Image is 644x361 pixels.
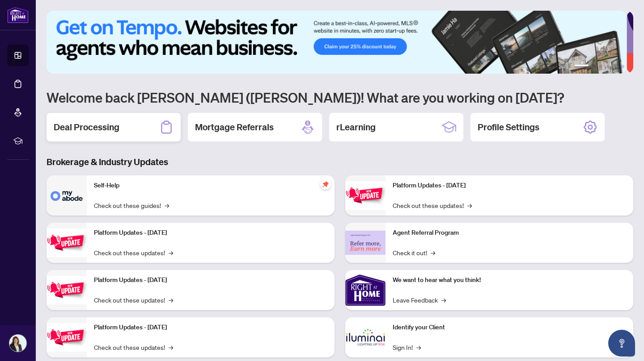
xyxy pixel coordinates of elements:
span: → [441,295,446,305]
p: Platform Updates - [DATE] [94,323,327,332]
p: Platform Updates - [DATE] [393,181,626,191]
h3: Brokerage & Industry Updates [47,156,633,168]
img: We want to hear what you think! [345,270,386,310]
p: We want to hear what you think! [393,275,626,285]
img: Identify your Client [345,317,386,357]
span: pushpin [320,179,331,190]
p: Identify your Client [393,323,626,332]
a: Check out these updates!→ [94,342,173,352]
button: 1 [574,65,589,68]
img: logo [7,7,29,23]
img: Slide 0 [47,11,627,74]
button: 2 [592,65,596,68]
img: Profile Icon [9,335,26,352]
button: 4 [606,65,610,68]
a: Check out these guides!→ [94,200,169,210]
a: Check out these updates!→ [393,200,472,210]
a: Sign In!→ [393,342,421,352]
a: Leave Feedback→ [393,295,446,305]
h2: Deal Processing [54,121,119,133]
a: Check it out!→ [393,248,435,257]
h2: Mortgage Referrals [195,121,274,133]
p: Platform Updates - [DATE] [94,275,327,285]
a: Check out these updates!→ [94,248,173,257]
img: Platform Updates - September 16, 2025 [47,228,87,257]
a: Check out these updates!→ [94,295,173,305]
span: → [467,200,472,210]
button: 5 [614,65,617,68]
span: → [431,248,435,257]
span: → [165,200,169,210]
span: → [169,342,173,352]
img: Self-Help [47,175,87,216]
img: Platform Updates - June 23, 2025 [345,181,386,209]
img: Platform Updates - July 8, 2025 [47,323,87,351]
h2: Profile Settings [478,121,539,133]
p: Self-Help [94,181,327,191]
button: Open asap [608,330,635,357]
h2: rLearning [336,121,376,133]
button: 3 [599,65,603,68]
span: → [416,342,421,352]
p: Agent Referral Program [393,228,626,238]
h1: Welcome back [PERSON_NAME] ([PERSON_NAME])! What are you working on [DATE]? [47,89,633,106]
span: → [169,295,173,305]
span: → [169,248,173,257]
img: Platform Updates - July 21, 2025 [47,276,87,304]
p: Platform Updates - [DATE] [94,228,327,238]
button: 6 [621,65,624,68]
img: Agent Referral Program [345,231,386,255]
